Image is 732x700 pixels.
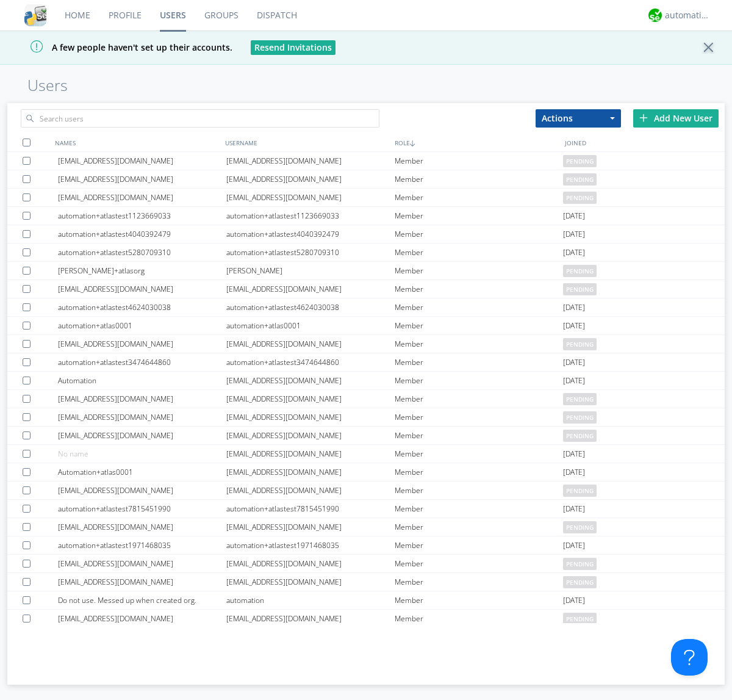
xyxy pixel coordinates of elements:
[226,170,395,188] div: [EMAIL_ADDRESS][DOMAIN_NAME]
[7,573,725,591] a: [EMAIL_ADDRESS][DOMAIN_NAME][EMAIL_ADDRESS][DOMAIN_NAME]Memberpending
[395,317,563,334] div: Member
[563,298,585,317] span: [DATE]
[562,134,732,151] div: JOINED
[226,152,395,170] div: [EMAIL_ADDRESS][DOMAIN_NAME]
[7,152,725,170] a: [EMAIL_ADDRESS][DOMAIN_NAME][EMAIL_ADDRESS][DOMAIN_NAME]Memberpending
[58,408,226,426] div: [EMAIL_ADDRESS][DOMAIN_NAME]
[226,207,395,225] div: automation+atlastest1123669033
[58,555,226,572] div: [EMAIL_ADDRESS][DOMAIN_NAME]
[7,445,725,463] a: No name[EMAIL_ADDRESS][DOMAIN_NAME]Member[DATE]
[563,207,585,225] span: [DATE]
[58,225,226,243] div: automation+atlastest4040392479
[639,114,648,122] img: plus.svg
[7,372,725,390] a: Automation[EMAIL_ADDRESS][DOMAIN_NAME]Member[DATE]
[58,591,226,609] div: Do not use. Messed up when created org.
[395,482,563,499] div: Member
[58,280,226,298] div: [EMAIL_ADDRESS][DOMAIN_NAME]
[7,298,725,317] a: automation+atlastest4624030038automation+atlastest4624030038Member[DATE]
[226,262,395,280] div: [PERSON_NAME]
[58,573,226,591] div: [EMAIL_ADDRESS][DOMAIN_NAME]
[7,591,725,610] a: Do not use. Messed up when created org.automationMember[DATE]
[7,189,725,207] a: [EMAIL_ADDRESS][DOMAIN_NAME][EMAIL_ADDRESS][DOMAIN_NAME]Memberpending
[395,262,563,280] div: Member
[52,134,222,151] div: NAMES
[226,427,395,444] div: [EMAIL_ADDRESS][DOMAIN_NAME]
[395,390,563,408] div: Member
[21,109,379,128] input: Search users
[395,573,563,591] div: Member
[395,500,563,518] div: Member
[226,573,395,591] div: [EMAIL_ADDRESS][DOMAIN_NAME]
[395,463,563,481] div: Member
[58,390,226,408] div: [EMAIL_ADDRESS][DOMAIN_NAME]
[7,555,725,573] a: [EMAIL_ADDRESS][DOMAIN_NAME][EMAIL_ADDRESS][DOMAIN_NAME]Memberpending
[7,225,725,244] a: automation+atlastest4040392479automation+atlastest4040392479Member[DATE]
[563,463,585,482] span: [DATE]
[58,536,226,554] div: automation+atlastest1971468035
[226,280,395,298] div: [EMAIL_ADDRESS][DOMAIN_NAME]
[226,591,395,609] div: automation
[563,500,585,518] span: [DATE]
[563,192,597,204] span: pending
[226,482,395,499] div: [EMAIL_ADDRESS][DOMAIN_NAME]
[395,207,563,225] div: Member
[24,4,46,26] img: cddb5a64eb264b2086981ab96f4c1ba7
[9,41,232,53] span: A few people haven't set up their accounts.
[563,225,585,244] span: [DATE]
[392,134,562,151] div: ROLE
[395,408,563,426] div: Member
[7,518,725,536] a: [EMAIL_ADDRESS][DOMAIN_NAME][EMAIL_ADDRESS][DOMAIN_NAME]Memberpending
[7,390,725,408] a: [EMAIL_ADDRESS][DOMAIN_NAME][EMAIL_ADDRESS][DOMAIN_NAME]Memberpending
[7,335,725,353] a: [EMAIL_ADDRESS][DOMAIN_NAME][EMAIL_ADDRESS][DOMAIN_NAME]Memberpending
[226,536,395,554] div: automation+atlastest1971468035
[58,372,226,389] div: Automation
[395,610,563,627] div: Member
[58,317,226,334] div: automation+atlas0001
[395,298,563,316] div: Member
[563,411,597,424] span: pending
[563,430,597,442] span: pending
[563,338,597,350] span: pending
[226,298,395,316] div: automation+atlastest4624030038
[395,427,563,444] div: Member
[563,317,585,335] span: [DATE]
[7,353,725,372] a: automation+atlastest3474644860automation+atlastest3474644860Member[DATE]
[222,134,392,151] div: USERNAME
[563,576,597,588] span: pending
[665,9,711,21] div: automation+atlas
[7,500,725,518] a: automation+atlastest7815451990automation+atlastest7815451990Member[DATE]
[7,408,725,427] a: [EMAIL_ADDRESS][DOMAIN_NAME][EMAIL_ADDRESS][DOMAIN_NAME]Memberpending
[563,372,585,390] span: [DATE]
[7,610,725,628] a: [EMAIL_ADDRESS][DOMAIN_NAME][EMAIL_ADDRESS][DOMAIN_NAME]Memberpending
[7,427,725,445] a: [EMAIL_ADDRESS][DOMAIN_NAME][EMAIL_ADDRESS][DOMAIN_NAME]Memberpending
[395,591,563,609] div: Member
[226,225,395,243] div: automation+atlastest4040392479
[563,155,597,167] span: pending
[58,244,226,261] div: automation+atlastest5280709310
[58,170,226,188] div: [EMAIL_ADDRESS][DOMAIN_NAME]
[7,317,725,335] a: automation+atlas0001automation+atlas0001Member[DATE]
[395,225,563,243] div: Member
[395,280,563,298] div: Member
[563,445,585,463] span: [DATE]
[7,536,725,555] a: automation+atlastest1971468035automation+atlastest1971468035Member[DATE]
[395,536,563,554] div: Member
[395,152,563,170] div: Member
[7,244,725,262] a: automation+atlastest5280709310automation+atlastest5280709310Member[DATE]
[563,353,585,372] span: [DATE]
[563,536,585,555] span: [DATE]
[563,521,597,533] span: pending
[7,482,725,500] a: [EMAIL_ADDRESS][DOMAIN_NAME][EMAIL_ADDRESS][DOMAIN_NAME]Memberpending
[226,445,395,463] div: [EMAIL_ADDRESS][DOMAIN_NAME]
[226,353,395,371] div: automation+atlastest3474644860
[563,244,585,262] span: [DATE]
[563,591,585,610] span: [DATE]
[226,189,395,206] div: [EMAIL_ADDRESS][DOMAIN_NAME]
[226,408,395,426] div: [EMAIL_ADDRESS][DOMAIN_NAME]
[226,610,395,627] div: [EMAIL_ADDRESS][DOMAIN_NAME]
[226,390,395,408] div: [EMAIL_ADDRESS][DOMAIN_NAME]
[226,555,395,572] div: [EMAIL_ADDRESS][DOMAIN_NAME]
[395,353,563,371] div: Member
[58,449,88,459] span: No name
[226,500,395,518] div: automation+atlastest7815451990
